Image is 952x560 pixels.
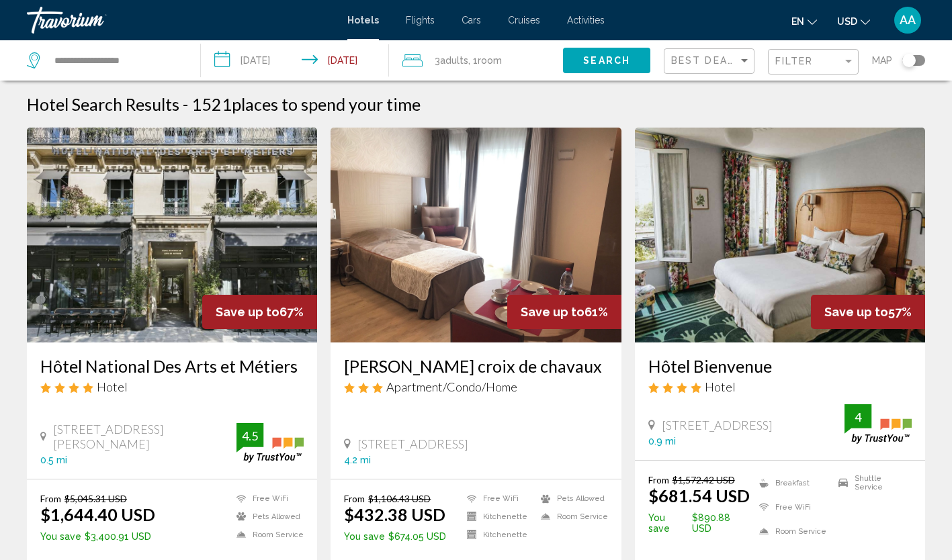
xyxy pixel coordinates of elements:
[462,15,481,26] a: Cars
[752,474,832,492] li: Breakfast
[40,493,61,504] span: From
[824,305,888,319] span: Save up to
[27,128,317,342] img: Hotel image
[648,512,752,534] p: $890.88 USD
[236,423,304,463] img: trustyou-badge.svg
[752,498,832,516] li: Free WiFi
[648,485,750,506] ins: $681.54 USD
[232,94,421,114] span: places to spend your time
[230,529,304,541] li: Room Service
[837,16,857,27] span: USD
[406,15,435,26] a: Flights
[705,379,736,394] span: Hotel
[236,428,263,444] div: 4.5
[648,356,912,376] a: Hôtel Bienvenue
[752,522,832,540] li: Room Service
[791,16,804,27] span: en
[344,531,446,542] p: $674.05 USD
[344,493,365,504] span: From
[368,493,431,504] del: $1,106.43 USD
[27,7,334,34] a: Travorium
[662,418,773,432] span: [STREET_ADDRESS]
[435,51,468,70] span: 3
[460,511,534,522] li: Kitchenette
[389,40,563,81] button: Travelers: 3 adults, 0 children
[183,94,188,114] span: -
[331,128,621,342] img: Hotel image
[507,295,621,329] div: 61%
[40,531,155,542] p: $3,400.91 USD
[216,305,279,319] span: Save up to
[344,455,371,465] span: 4.2 mi
[344,379,607,394] div: 3 star Apartment
[460,529,534,541] li: Kitchenette
[201,40,388,81] button: Check-in date: Nov 16, 2025 Check-out date: Nov 19, 2025
[635,128,925,342] img: Hotel image
[40,356,304,376] a: Hôtel National Des Arts et Métiers
[775,56,814,66] span: Filter
[230,493,304,504] li: Free WiFi
[648,436,676,447] span: 0.9 mi
[563,48,650,73] button: Search
[890,6,925,34] button: User Menu
[344,504,445,524] ins: $432.38 USD
[468,51,502,70] span: , 1
[832,474,912,492] li: Shuttle Service
[202,295,317,329] div: 67%
[583,56,630,66] span: Search
[40,531,81,542] span: You save
[40,379,304,394] div: 4 star Hotel
[900,13,916,27] span: AA
[40,455,67,465] span: 0.5 mi
[357,436,468,451] span: [STREET_ADDRESS]
[845,409,871,425] div: 4
[567,15,605,26] a: Activities
[230,511,304,522] li: Pets Allowed
[671,56,750,67] mat-select: Sort by
[837,11,870,31] button: Change currency
[768,48,859,76] button: Filter
[671,55,742,66] span: Best Deals
[460,493,534,504] li: Free WiFi
[40,504,155,524] ins: $1,644.40 USD
[845,404,912,444] img: trustyou-badge.svg
[64,493,127,504] del: $5,045.31 USD
[508,15,540,26] a: Cruises
[440,55,468,66] span: Adults
[478,55,502,66] span: Room
[673,474,735,485] del: $1,572.42 USD
[97,379,128,394] span: Hotel
[191,94,421,114] h2: 1521
[648,512,689,534] span: You save
[27,94,179,114] h1: Hotel Search Results
[648,474,669,485] span: From
[521,305,585,319] span: Save up to
[534,493,608,504] li: Pets Allowed
[534,511,608,522] li: Room Service
[347,15,379,26] a: Hotels
[344,356,607,376] a: [PERSON_NAME] croix de chavaux
[791,11,817,31] button: Change language
[648,379,912,394] div: 4 star Hotel
[872,51,892,70] span: Map
[344,531,385,542] span: You save
[892,54,925,66] button: Toggle map
[811,295,925,329] div: 57%
[53,422,236,451] span: [STREET_ADDRESS][PERSON_NAME]
[386,379,517,394] span: Apartment/Condo/Home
